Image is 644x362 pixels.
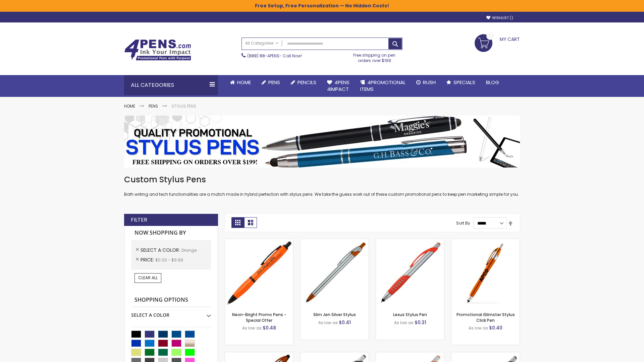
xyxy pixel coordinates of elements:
[285,75,322,90] a: Pencils
[301,239,369,307] img: Slim Jen Silver Stylus-Orange
[141,247,181,253] span: Select A Color
[327,79,350,93] span: 4Pens 4impact
[256,75,285,90] a: Pens
[411,75,441,90] a: Rush
[301,239,369,244] a: Slim Jen Silver Stylus-Orange
[141,256,155,263] span: Price
[131,293,211,307] strong: Shopping Options
[453,79,475,86] span: Specials
[451,352,520,358] a: Lexus Metallic Stylus Pen-Orange
[322,75,355,97] a: 4Pens4impact
[232,312,286,323] a: Neon-Bright Promo Pens - Special Offer
[360,79,406,93] span: 4PROMOTIONAL ITEMS
[237,79,251,86] span: Home
[124,116,520,168] img: Stylus Pens
[486,79,499,86] span: Blog
[135,273,161,283] a: Clear All
[481,75,504,90] a: Blog
[124,75,218,95] div: All Categories
[489,324,502,331] span: $0.40
[242,325,262,331] span: As low as
[124,174,520,185] h1: Custom Stylus Pens
[171,103,196,109] strong: Stylus Pens
[225,239,293,244] a: Neon-Bright Promo Pens-Orange
[131,226,211,240] strong: Now Shopping by
[131,307,211,318] div: Select A Color
[393,312,427,317] a: Lexus Stylus Pen
[124,39,191,61] img: 4Pens Custom Pens and Promotional Products
[124,103,135,109] a: Home
[155,257,183,263] span: $0.00 - $9.99
[225,239,293,307] img: Neon-Bright Promo Pens-Orange
[263,324,276,331] span: $0.48
[131,216,147,224] strong: Filter
[456,220,470,226] label: Sort By
[451,239,520,244] a: Promotional iSlimster Stylus Click Pen-Orange
[469,325,488,331] span: As low as
[181,247,197,253] span: Orange
[318,320,338,325] span: As low as
[124,174,520,197] div: Both writing and tech functionalities are a match made in hybrid perfection with stylus pens. We ...
[441,75,481,90] a: Specials
[355,75,411,97] a: 4PROMOTIONALITEMS
[346,50,403,63] div: Free shipping on pen orders over $199
[298,79,316,86] span: Pencils
[376,239,444,244] a: Lexus Stylus Pen-Orange
[376,352,444,358] a: Boston Silver Stylus Pen-Orange
[339,319,351,326] span: $0.41
[376,239,444,307] img: Lexus Stylus Pen-Orange
[247,53,279,59] a: (888) 88-4PENS
[245,41,279,46] span: All Categories
[313,312,356,317] a: Slim Jen Silver Stylus
[268,79,280,86] span: Pens
[486,15,513,20] a: Wishlist
[149,103,158,109] a: Pens
[451,239,520,307] img: Promotional iSlimster Stylus Click Pen-Orange
[247,53,302,59] span: - Call Now!
[225,352,293,358] a: TouchWrite Query Stylus Pen-Orange
[231,217,244,228] strong: Grid
[242,38,282,49] a: All Categories
[225,75,256,90] a: Home
[423,79,436,86] span: Rush
[301,352,369,358] a: Boston Stylus Pen-Orange
[415,319,426,326] span: $0.31
[457,312,515,323] a: Promotional iSlimster Stylus Click Pen
[394,320,414,325] span: As low as
[138,275,158,281] span: Clear All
